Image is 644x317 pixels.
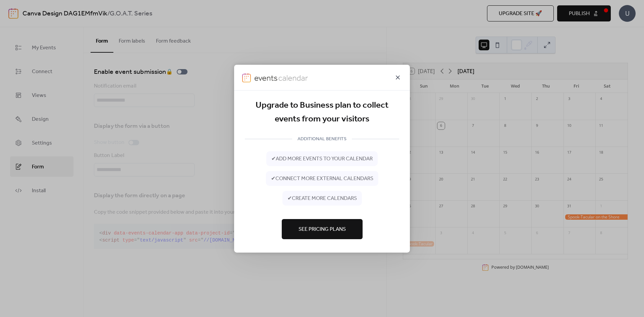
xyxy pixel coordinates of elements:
[254,73,309,82] img: logo-type
[271,175,373,183] span: ✔ connect more external calendars
[282,219,363,239] button: See Pricing Plans
[287,195,357,203] span: ✔ create more calendars
[299,225,346,233] span: See Pricing Plans
[245,98,399,126] div: Upgrade to Business plan to collect events from your visitors
[271,155,373,163] span: ✔ add more events to your calendar
[292,135,352,143] span: ADDITIONAL BENEFITS
[242,73,251,82] img: logo-icon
